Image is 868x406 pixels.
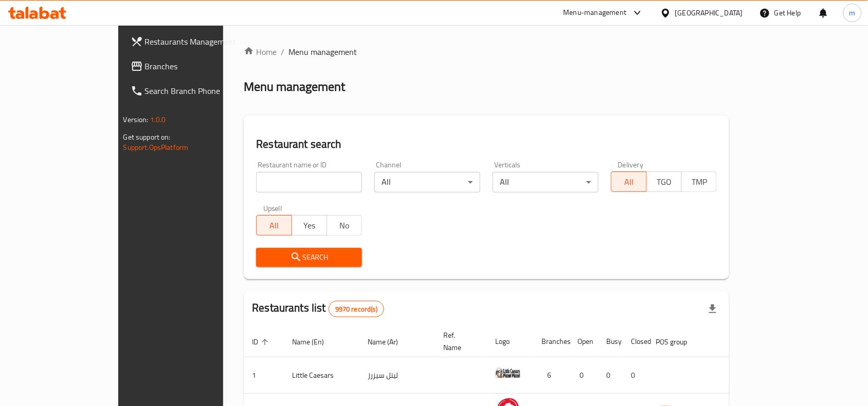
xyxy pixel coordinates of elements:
[122,54,263,79] a: Branches
[623,357,647,394] td: 0
[256,137,717,152] h2: Restaurant search
[244,46,729,58] nav: breadcrumb
[331,218,358,233] span: No
[261,218,287,233] span: All
[564,7,627,19] div: Menu-management
[256,215,292,236] button: All
[123,141,189,154] a: Support.OpsPlatform
[368,336,411,348] span: Name (Ar)
[700,297,725,321] div: Export file
[145,60,255,72] span: Branches
[292,215,327,236] button: Yes
[849,7,856,18] span: m
[122,79,263,103] a: Search Branch Phone
[284,357,359,394] td: Little Caesars
[533,326,569,357] th: Branches
[651,175,678,189] span: TGO
[244,79,345,95] h2: Menu management
[359,357,435,394] td: ليتل سيزرز
[533,357,569,394] td: 6
[122,29,263,54] a: Restaurants Management
[681,171,717,192] button: TMP
[281,46,284,58] li: /
[145,85,255,97] span: Search Branch Phone
[150,113,166,126] span: 1.0.0
[252,336,272,348] span: ID
[374,172,480,192] div: All
[292,336,337,348] span: Name (En)
[598,357,623,394] td: 0
[252,300,384,317] h2: Restaurants list
[618,161,644,168] label: Delivery
[256,172,362,192] input: Search for restaurant name or ID..
[123,130,171,144] span: Get support on:
[569,357,598,394] td: 0
[329,301,384,317] div: Total records count
[495,360,521,386] img: Little Caesars
[145,35,255,48] span: Restaurants Management
[623,326,647,357] th: Closed
[296,218,323,233] span: Yes
[327,215,362,236] button: No
[264,251,354,264] span: Search
[244,357,284,394] td: 1
[616,175,642,189] span: All
[598,326,623,357] th: Busy
[288,46,357,58] span: Menu management
[646,171,682,192] button: TGO
[611,171,646,192] button: All
[493,172,599,192] div: All
[569,326,598,357] th: Open
[256,248,362,267] button: Search
[656,336,700,348] span: POS group
[443,329,475,354] span: Ref. Name
[686,175,713,189] span: TMP
[329,304,384,314] span: 9970 record(s)
[263,205,282,212] label: Upsell
[487,326,533,357] th: Logo
[675,7,743,18] div: [GEOGRAPHIC_DATA]
[123,113,149,126] span: Version:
